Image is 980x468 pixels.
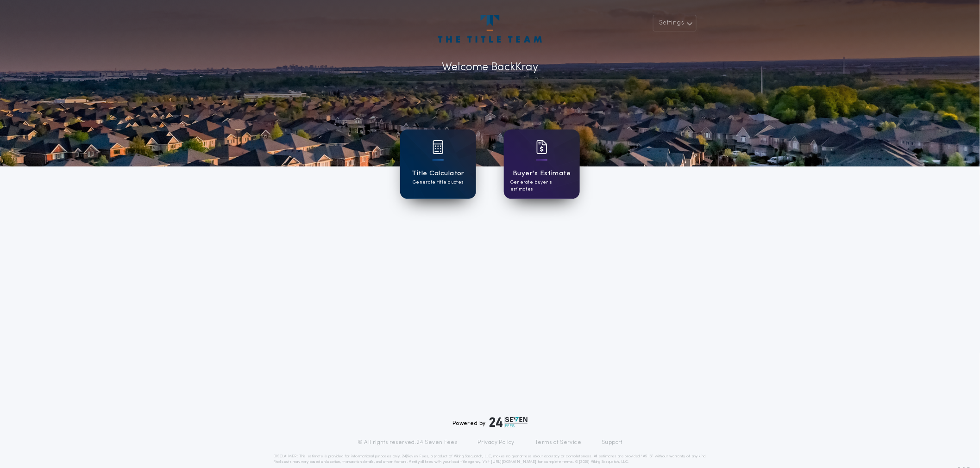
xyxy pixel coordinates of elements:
p: DISCLAIMER: This estimate is provided for informational purposes only. 24|Seven Fees, a product o... [273,454,707,465]
a: card iconTitle CalculatorGenerate title quotes [400,129,476,199]
p: Generate buyer's estimates [510,179,573,193]
h1: Title Calculator [412,168,465,179]
a: Terms of Service [535,439,581,446]
p: Generate title quotes [413,179,463,186]
div: Powered by [452,417,528,428]
img: account-logo [438,15,542,43]
img: card icon [536,140,547,154]
button: Settings [653,15,697,31]
a: [URL][DOMAIN_NAME] [491,460,537,464]
p: © All rights reserved. 24|Seven Fees [358,439,458,446]
a: card iconBuyer's EstimateGenerate buyer's estimates [504,129,580,199]
img: logo [490,417,528,428]
a: Privacy Policy [478,439,515,446]
p: Welcome Back Kray [442,59,538,76]
img: card icon [433,140,444,154]
a: Support [602,439,622,446]
h1: Buyer's Estimate [513,168,571,179]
